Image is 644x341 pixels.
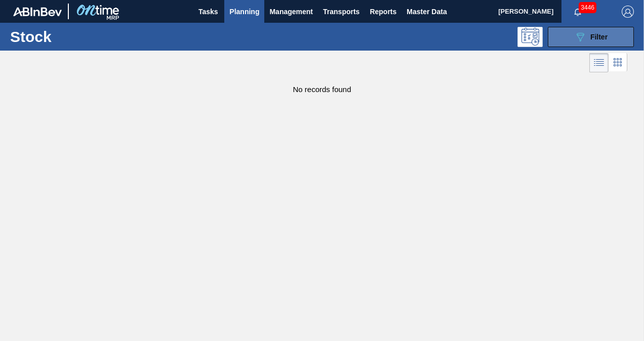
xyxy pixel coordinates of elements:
span: Transports [323,6,359,18]
span: Filter [590,33,608,41]
span: 3446 [579,2,596,13]
button: Notifications [561,5,594,19]
span: Reports [370,6,396,18]
div: Card Vision [609,53,627,72]
span: Planning [229,6,259,18]
h1: Stock [10,31,150,42]
div: List Vision [589,53,609,72]
span: Tasks [197,6,219,18]
span: Management [269,6,313,18]
span: Master Data [407,6,447,18]
img: TNhmsLtSVTkK8tSr43FrP2fwEKptu5GPRR3wAAAABJRU5ErkJggg== [13,7,62,16]
button: Filter [548,27,634,47]
img: Logout [622,6,634,18]
div: Programming: no user selected [517,27,543,47]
